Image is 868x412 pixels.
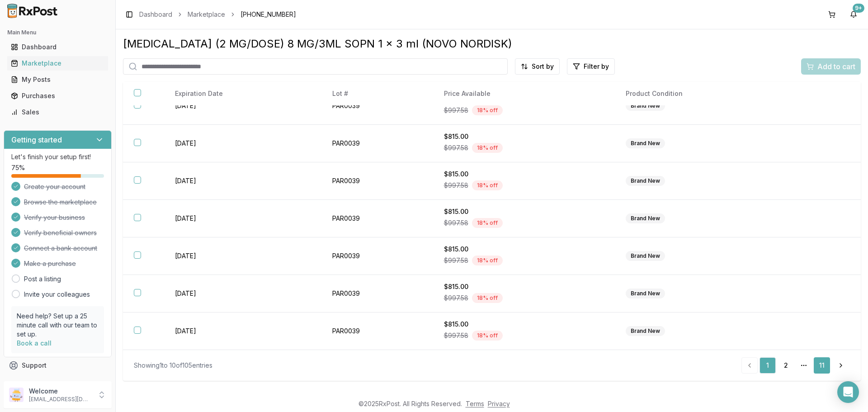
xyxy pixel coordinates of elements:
span: $997.58 [444,218,468,227]
div: Brand New [626,176,665,186]
button: Dashboard [4,40,112,54]
p: Welcome [29,387,92,396]
h2: Main Menu [7,29,108,36]
a: 2 [778,357,794,374]
span: Feedback [22,377,52,386]
td: [DATE] [164,162,321,200]
div: Brand New [626,251,665,261]
td: [DATE] [164,200,321,237]
th: Expiration Date [164,82,321,106]
a: Purchases [7,88,108,104]
div: Brand New [626,101,665,111]
p: Need help? Set up a 25 minute call with our team to set up. [17,312,99,339]
a: Dashboard [139,10,172,19]
div: 18 % off [472,143,503,153]
span: $997.58 [444,181,468,190]
a: Book a call [17,339,52,347]
span: Sort by [532,62,554,71]
div: Marketplace [11,59,104,68]
div: Dashboard [11,43,104,52]
a: 1 [759,357,776,374]
div: 18 % off [472,256,503,265]
div: Brand New [626,138,665,148]
div: 18 % off [472,331,503,341]
nav: breadcrumb [139,10,296,19]
td: PAR0039 [321,162,433,200]
div: $815.00 [444,207,604,216]
img: RxPost Logo [4,4,61,18]
div: Sales [11,108,104,117]
div: Open Intercom Messenger [837,381,859,403]
div: 18 % off [472,218,503,228]
button: Sales [4,105,112,119]
td: [DATE] [164,125,321,162]
div: 18 % off [472,293,503,303]
div: Brand New [626,326,665,336]
img: User avatar [9,388,24,402]
a: 11 [814,357,830,374]
button: Sort by [515,58,560,75]
th: Lot # [321,82,433,106]
div: $815.00 [444,320,604,329]
button: Support [4,357,112,374]
a: Marketplace [188,10,225,19]
span: Filter by [584,62,609,71]
span: $997.58 [444,294,468,303]
span: $997.58 [444,256,468,265]
div: 18 % off [472,180,503,190]
span: Make a purchase [24,259,76,268]
td: PAR0039 [321,313,433,350]
td: [DATE] [164,313,321,350]
td: PAR0039 [321,87,433,125]
button: Filter by [567,58,615,75]
p: Let's finish your setup first! [11,152,104,161]
a: Dashboard [7,39,108,55]
td: PAR0039 [321,275,433,313]
span: [PHONE_NUMBER] [241,10,296,19]
a: Privacy [488,400,510,407]
a: Sales [7,104,108,120]
td: PAR0039 [321,237,433,275]
nav: pagination [741,357,850,374]
div: 18 % off [472,105,503,115]
span: Create your account [24,182,85,191]
a: My Posts [7,71,108,88]
th: Product Condition [615,82,793,106]
div: Brand New [626,213,665,223]
td: [DATE] [164,87,321,125]
p: [EMAIL_ADDRESS][DOMAIN_NAME] [29,396,92,403]
div: $815.00 [444,282,604,291]
div: Showing 1 to 10 of 105 entries [134,361,212,370]
a: Invite your colleagues [24,290,90,299]
td: PAR0039 [321,200,433,237]
td: [DATE] [164,275,321,313]
div: 9+ [853,4,864,13]
div: My Posts [11,75,104,84]
div: Purchases [11,91,104,100]
span: Verify beneficial owners [24,228,97,237]
span: Browse the marketplace [24,198,97,207]
button: Marketplace [4,56,112,71]
button: 9+ [846,7,861,22]
span: $997.58 [444,143,468,152]
a: Marketplace [7,55,108,71]
a: Go to next page [832,357,850,374]
button: Feedback [4,374,112,390]
button: Purchases [4,89,112,103]
a: Post a listing [24,275,61,284]
div: $815.00 [444,245,604,254]
div: Brand New [626,289,665,298]
div: $815.00 [444,132,604,141]
a: Terms [466,400,484,407]
span: $997.58 [444,106,468,115]
span: Connect a bank account [24,244,97,253]
button: My Posts [4,72,112,87]
span: Verify your business [24,213,85,222]
div: [MEDICAL_DATA] (2 MG/DOSE) 8 MG/3ML SOPN 1 x 3 ml (NOVO NORDISK) [123,37,861,51]
td: [DATE] [164,237,321,275]
div: $815.00 [444,170,604,179]
td: PAR0039 [321,125,433,162]
th: Price Available [433,82,615,106]
span: $997.58 [444,331,468,340]
span: 75 % [11,163,25,172]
